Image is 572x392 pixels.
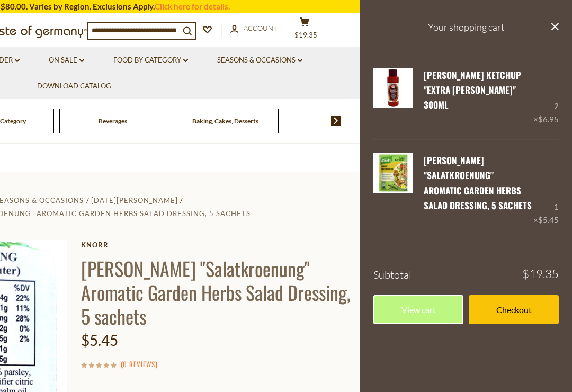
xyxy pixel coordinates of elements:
[289,17,320,43] button: $19.35
[522,268,559,280] span: $19.35
[538,114,559,124] span: $6.95
[373,68,413,108] img: Hela Curry Ketchup "Extra Scharf" 300ml
[81,256,352,328] h1: [PERSON_NAME] "Salatkroenung" Aromatic Garden Herbs Salad Dressing, 5 sachets
[331,116,341,126] img: next arrow
[113,55,188,66] a: Food By Category
[217,55,302,66] a: Seasons & Occasions
[538,215,559,225] span: $5.45
[373,153,413,227] a: Knorr "Salatkroenung" Aromatic Garden Herbs Salad Dressing, 5 sachets
[81,331,118,349] span: $5.45
[81,240,352,249] a: Knorr
[192,117,258,125] a: Baking, Cakes, Desserts
[49,55,84,66] a: On Sale
[373,268,412,281] span: Subtotal
[155,2,230,11] a: Click here for details.
[37,81,111,92] a: Download Catalog
[244,24,278,32] span: Account
[91,196,178,204] a: [DATE][PERSON_NAME]
[533,153,559,227] div: 1 ×
[373,68,413,127] a: Hela Curry Ketchup "Extra Scharf" 300ml
[533,68,559,127] div: 2 ×
[373,153,413,193] img: Knorr "Salatkroenung" Aromatic Garden Herbs Salad Dressing, 5 sachets
[121,359,157,369] span: ( )
[424,154,532,212] a: [PERSON_NAME] "Salatkroenung" Aromatic Garden Herbs Salad Dressing, 5 sachets
[230,23,278,34] a: Account
[469,295,559,324] a: Checkout
[123,359,155,370] a: 0 Reviews
[424,68,521,112] a: [PERSON_NAME] Ketchup "Extra [PERSON_NAME]" 300ml
[294,31,317,39] span: $19.35
[99,117,127,125] a: Beverages
[373,295,463,324] a: View cart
